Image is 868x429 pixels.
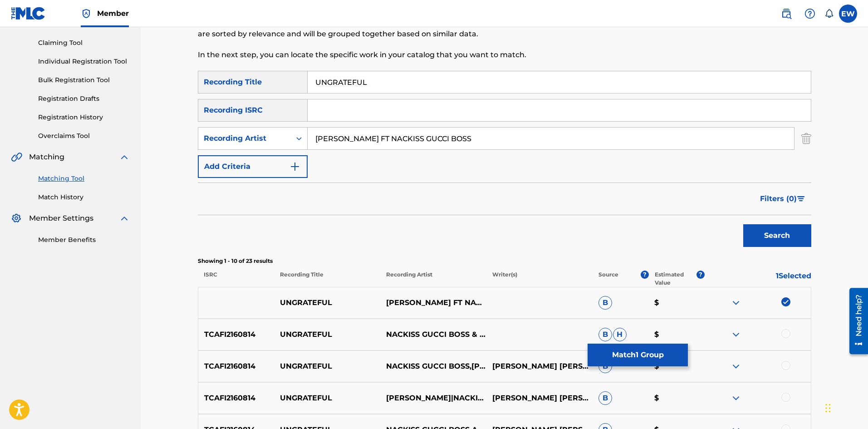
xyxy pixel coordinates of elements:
p: [PERSON_NAME] FT NACKISS GUCCI BOSS [380,297,486,308]
a: Individual Registration Tool [38,57,130,66]
span: Matching [29,152,64,163]
a: Member Benefits [38,235,130,245]
div: User Menu [839,5,857,23]
img: 9d2ae6d4665cec9f34b9.svg [289,161,300,172]
img: expand [119,152,130,163]
p: The first step is to locate recordings not yet matched to your works by entering criteria in the ... [198,18,670,39]
p: [PERSON_NAME]|NACKISS GUCCI BOSS [380,393,486,404]
p: Recording Title [274,271,380,287]
a: Matching Tool [38,174,130,183]
div: Notifications [824,9,834,18]
p: TCAFI2160814 [198,361,275,372]
iframe: Resource Center [843,285,868,358]
a: Claiming Tool [38,38,130,48]
span: Member [97,8,129,19]
p: TCAFI2160814 [198,329,275,340]
p: NACKISS GUCCI BOSS,[PERSON_NAME] [380,361,486,372]
span: Member Settings [29,213,93,224]
img: expand [731,393,741,404]
img: Top Rightsholder [81,8,92,19]
a: Public Search [777,5,795,23]
img: deselect [781,297,790,306]
img: Member Settings [11,213,22,224]
p: ISRC [198,271,274,287]
p: $ [648,393,705,404]
div: Help [801,5,819,23]
span: Filters ( 0 ) [760,193,797,204]
img: Delete Criterion [801,127,811,150]
p: $ [648,297,705,308]
span: ? [641,271,649,279]
p: Writer(s) [486,271,593,287]
button: Filters (0) [755,187,811,210]
p: UNGRATEFUL [274,361,380,372]
a: Bulk Registration Tool [38,75,130,85]
span: ? [696,271,705,279]
span: B [598,296,612,310]
p: TCAFI2160814 [198,393,275,404]
button: Search [743,224,811,247]
button: Match1 Group [588,344,688,366]
img: MLC Logo [11,7,46,20]
form: Search Form [198,71,811,251]
p: In the next step, you can locate the specific work in your catalog that you want to match. [198,49,670,60]
div: Recording Artist [204,133,285,144]
a: Overclaims Tool [38,131,130,141]
p: [PERSON_NAME] [PERSON_NAME] [486,393,593,404]
p: [PERSON_NAME] [PERSON_NAME] [486,361,593,372]
img: help [804,8,815,19]
p: NACKISS GUCCI BOSS & [PERSON_NAME] [380,329,486,340]
img: expand [731,297,741,308]
div: Drag [825,394,831,422]
img: search [781,8,792,19]
p: Showing 1 - 10 of 23 results [198,257,811,265]
span: B [598,328,612,341]
span: B [598,360,612,373]
a: Match History [38,192,130,202]
p: UNGRATEFUL [274,393,380,404]
span: H [613,328,627,341]
a: Registration Drafts [38,94,130,104]
p: $ [648,329,705,340]
p: UNGRATEFUL [274,297,380,308]
img: filter [797,196,805,202]
span: B [598,391,612,405]
img: expand [119,213,130,224]
img: Matching [11,152,22,163]
img: expand [731,361,741,372]
p: $ [648,361,705,372]
iframe: Chat Widget [823,385,868,429]
p: 1 Selected [705,271,811,287]
p: Source [598,271,618,287]
a: Registration History [38,113,130,122]
p: Recording Artist [380,271,486,287]
img: expand [731,329,741,340]
p: UNGRATEFUL [274,329,380,340]
p: Estimated Value [655,271,696,287]
button: Add Criteria [198,155,308,178]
